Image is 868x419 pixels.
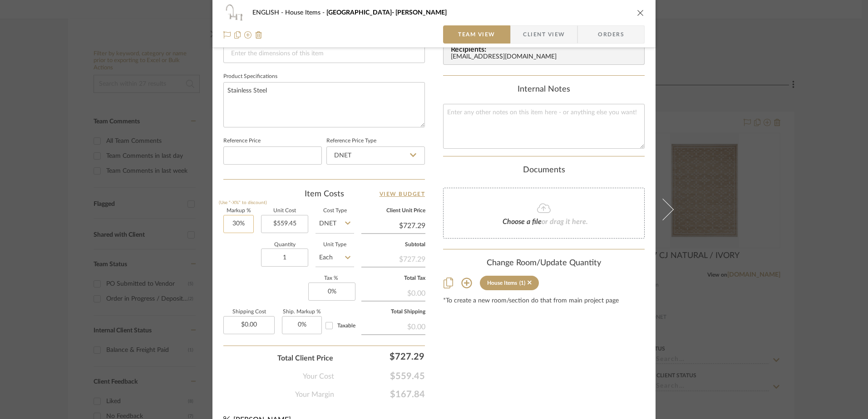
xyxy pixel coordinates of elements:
[451,54,641,61] div: [EMAIL_ADDRESS][DOMAIN_NAME]
[523,25,565,44] span: Client View
[316,243,354,247] label: Unit Type
[326,139,376,143] label: Reference Price Type
[223,45,425,63] input: Enter the dimensions of this item
[443,297,645,305] div: *To create a new room/section do that from main project page
[337,323,355,328] span: Taxable
[261,243,308,247] label: Quantity
[282,310,322,314] label: Ship. Markup %
[443,85,645,95] div: Internal Notes
[361,318,425,334] div: $0.00
[451,45,641,54] span: Recipients:
[277,353,333,364] span: Total Client Price
[361,243,425,247] label: Subtotal
[519,280,525,286] div: (1)
[334,371,425,382] span: $559.45
[223,74,277,79] label: Product Specifications
[223,189,425,200] div: Item Costs
[361,276,425,281] label: Total Tax
[361,310,425,314] label: Total Shipping
[326,10,447,16] span: [GEOGRAPHIC_DATA]- [PERSON_NAME]
[223,4,245,22] img: c99c1c2a-6bbb-4197-8f1b-245c964f78df_48x40.jpg
[303,371,334,382] span: Your Cost
[223,139,261,143] label: Reference Price
[261,209,308,213] label: Unit Cost
[588,25,634,44] span: Orders
[308,276,354,281] label: Tax %
[361,284,425,301] div: $0.00
[223,310,275,314] label: Shipping Cost
[223,209,254,213] label: Markup %
[334,389,425,400] span: $167.84
[487,280,517,286] div: House Items
[443,166,645,175] div: Documents
[338,347,429,365] div: $727.29
[316,209,354,213] label: Cost Type
[295,389,334,400] span: Your Margin
[542,218,588,225] span: or drag it here.
[636,9,645,17] button: close
[361,250,425,267] div: $727.29
[361,209,425,213] label: Client Unit Price
[503,218,542,225] span: Choose a file
[252,10,285,16] span: ENGLISH
[458,25,495,44] span: Team View
[380,189,425,200] a: View Budget
[255,31,262,39] img: Remove from project
[285,10,326,16] span: House Items
[443,258,645,268] div: Change Room/Update Quantity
